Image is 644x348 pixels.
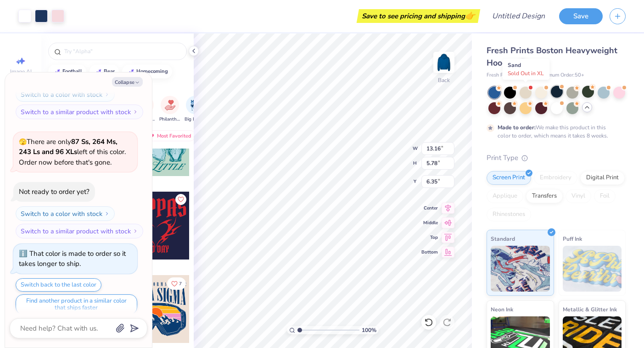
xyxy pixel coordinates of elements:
[95,69,102,74] img: trend_line.gif
[438,76,450,84] div: Back
[122,65,172,78] button: homecoming
[159,96,180,123] div: filter for Philanthropy
[133,109,138,115] img: Switch to a similar product with stock
[563,234,582,243] span: Puff Ink
[19,137,126,167] span: There are only left of this color. Order now before that's gone.
[487,153,626,163] div: Print Type
[421,249,438,255] span: Bottom
[534,171,577,185] div: Embroidery
[16,278,101,292] button: Switch back to the last color
[104,211,110,216] img: Switch to a color with stock
[421,220,438,226] span: Middle
[566,189,591,203] div: Vinyl
[159,116,180,123] span: Philanthropy
[498,123,610,140] div: We make this product in this color to order, which means it takes 8 weeks.
[563,246,622,292] img: Puff Ink
[16,206,115,221] button: Switch to a color with stock
[362,326,376,334] span: 100 %
[19,249,126,269] div: That color is made to order so it takes longer to ship.
[190,100,200,110] img: Big Little Reveal Image
[526,189,563,203] div: Transfers
[16,87,115,102] button: Switch to a color with stock
[465,10,475,21] span: 👉
[491,246,550,292] img: Standard
[185,116,206,123] span: Big Little Reveal
[179,282,182,286] span: 7
[421,205,438,211] span: Center
[421,234,438,241] span: Top
[487,72,514,79] span: Fresh Prints
[487,208,531,221] div: Rhinestones
[16,105,143,119] button: Switch to a similar product with stock
[359,9,478,23] div: Save to see pricing and shipping
[538,72,584,79] span: Minimum Order: 50 +
[498,124,536,131] strong: Made to order:
[19,187,90,196] div: Not ready to order yet?
[491,304,513,314] span: Neon Ink
[144,130,196,141] div: Most Favorited
[53,69,61,74] img: trend_line.gif
[487,171,531,185] div: Screen Print
[185,96,206,123] button: filter button
[136,69,168,74] div: homecoming
[559,8,603,24] button: Save
[580,171,625,185] div: Digital Print
[508,70,544,77] span: Sold Out in XL
[159,96,180,123] button: filter button
[90,65,119,78] button: bear
[563,304,617,314] span: Metallic & Glitter Ink
[594,189,616,203] div: Foil
[16,224,143,238] button: Switch to a similar product with stock
[104,92,110,97] img: Switch to a color with stock
[127,69,134,74] img: trend_line.gif
[104,69,115,74] div: bear
[503,59,550,80] div: Sand
[48,65,86,78] button: football
[435,53,453,72] img: Back
[491,234,515,243] span: Standard
[167,277,186,290] button: Like
[19,138,27,146] span: 🫣
[10,68,32,75] span: Image AI
[487,189,523,203] div: Applique
[63,47,181,56] input: Try "Alpha"
[175,194,186,205] button: Like
[16,294,137,315] button: Find another product in a similar color that ships faster
[112,77,143,87] button: Collapse
[133,228,138,234] img: Switch to a similar product with stock
[165,100,175,110] img: Philanthropy Image
[487,45,617,68] span: Fresh Prints Boston Heavyweight Hoodie
[185,96,206,123] div: filter for Big Little Reveal
[485,7,552,25] input: Untitled Design
[62,69,82,74] div: football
